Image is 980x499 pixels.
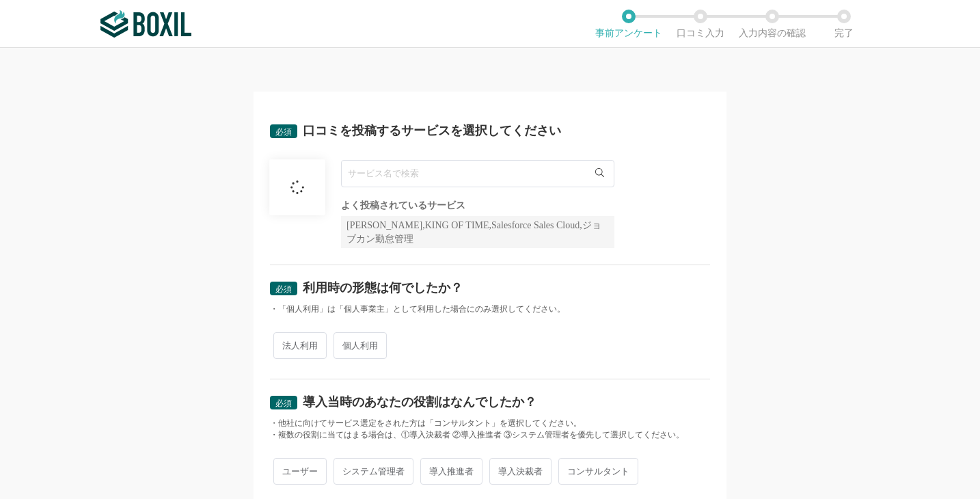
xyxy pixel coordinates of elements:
[275,284,292,294] span: 必須
[270,304,710,315] div: ・「個人利用」は「個人事業主」として利用した場合にのみ選択してください。
[275,127,292,137] span: 必須
[270,429,710,441] div: ・複数の役割に当てはまる場合は、①導入決裁者 ②導入推進者 ③システム管理者を優先して選択してください。
[341,160,614,187] input: サービス名で検索
[558,458,638,485] span: コンサルタント
[341,216,614,248] div: [PERSON_NAME],KING OF TIME,Salesforce Sales Cloud,ジョブカン勤怠管理
[808,10,880,38] li: 完了
[273,458,327,485] span: ユーザー
[100,10,191,38] img: ボクシルSaaS_ロゴ
[593,10,664,38] li: 事前アンケート
[303,124,561,137] div: 口コミを投稿するサービスを選択してください
[736,10,808,38] li: 入力内容の確認
[273,332,327,359] span: 法人利用
[303,396,536,408] div: 導入当時のあなたの役割はなんでしたか？
[270,418,710,429] div: ・他社に向けてサービス選定をされた方は「コンサルタント」を選択してください。
[303,282,463,294] div: 利用時の形態は何でしたか？
[334,332,387,359] span: 個人利用
[275,399,292,408] span: 必須
[489,458,552,485] span: 導入決裁者
[341,201,614,211] div: よく投稿されているサービス
[664,10,736,38] li: 口コミ入力
[334,458,413,485] span: システム管理者
[420,458,482,485] span: 導入推進者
